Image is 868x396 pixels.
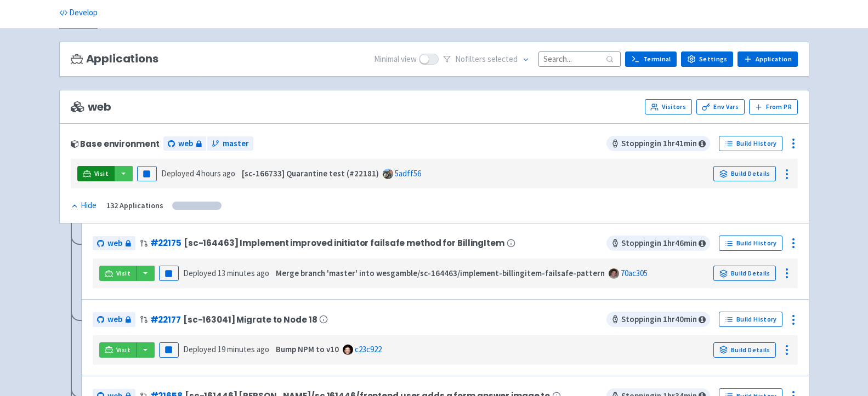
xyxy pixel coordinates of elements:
a: Build History [719,312,782,327]
a: Build Details [713,166,776,181]
button: From PR [749,99,798,114]
h3: Applications [71,53,158,65]
a: Visit [99,266,137,281]
button: Hide [71,199,98,212]
a: Visit [77,166,115,181]
a: Env Vars [696,99,745,114]
span: selected [487,54,518,64]
strong: Merge branch 'master' into wesgamble/sc-164463/implement-billingitem-failsafe-pattern [276,268,605,278]
a: Build History [719,236,782,251]
span: web [178,137,193,150]
span: web [107,313,122,326]
time: 13 minutes ago [218,268,269,278]
a: Visitors [645,99,692,114]
strong: [sc-166733] Quarantine test (#22181) [242,168,379,179]
div: Hide [71,199,97,212]
span: Deployed [183,268,269,278]
a: web [93,312,135,327]
span: Visit [116,269,131,278]
a: Build History [719,136,782,151]
a: Terminal [625,51,677,67]
a: 70ac305 [621,268,648,278]
span: Minimal view [374,53,417,66]
button: Pause [159,266,179,281]
button: Pause [137,166,157,181]
a: Settings [681,51,733,67]
span: [sc-163041] Migrate to Node 18 [183,315,317,324]
a: #22175 [150,237,181,249]
a: Build Details [713,266,776,281]
a: Build Details [713,342,776,358]
input: Search... [538,51,621,66]
span: web [71,101,111,113]
a: web [93,236,135,251]
span: Visit [116,346,131,354]
a: master [207,136,253,151]
span: [sc-164463] Implement improved initiator failsafe method for BillingItem [184,238,504,248]
time: 19 minutes ago [218,344,269,354]
span: Stopping in 1 hr 40 min [606,312,710,327]
span: Stopping in 1 hr 41 min [606,136,710,151]
span: master [223,137,249,150]
span: web [107,237,122,250]
time: 4 hours ago [196,168,235,179]
div: 132 Applications [106,199,163,212]
a: #22177 [150,314,181,325]
strong: Bump NPM to v10 [276,344,339,354]
a: web [163,136,206,151]
span: Visit [94,169,109,178]
span: Deployed [183,344,269,354]
button: Pause [159,342,179,358]
a: Visit [99,342,137,358]
a: Application [737,51,797,67]
a: c23c922 [355,344,382,354]
div: Base environment [71,139,160,148]
span: Stopping in 1 hr 46 min [606,236,710,251]
span: Deployed [161,168,235,179]
a: 5adff56 [395,168,421,179]
span: No filter s [455,53,518,66]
